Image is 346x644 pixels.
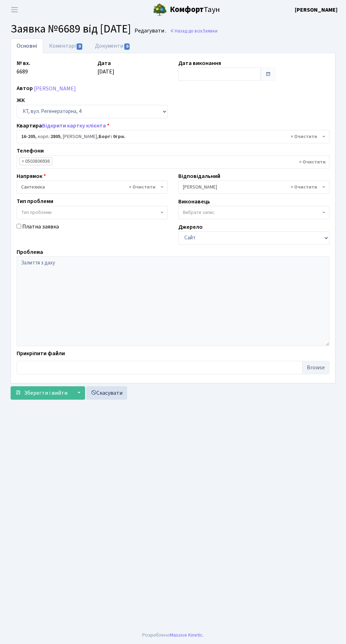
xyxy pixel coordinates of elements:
[183,209,215,216] span: Вибрати запис
[183,184,321,191] span: Тихонов М.М.
[299,159,326,166] span: Видалити всі елементи
[92,59,173,81] div: [DATE]
[11,21,131,37] span: Заявка №6689 від [DATE]
[17,256,329,346] textarea: Залиття з даху
[17,59,30,67] label: № вх.
[170,4,204,15] b: Комфорт
[178,180,329,194] span: Тихонов М.М.
[295,6,338,14] a: [PERSON_NAME]
[17,96,25,105] label: ЖК
[19,158,52,166] li: 0503806936
[77,43,82,50] span: 0
[17,172,46,180] label: Напрямок
[291,133,317,140] span: Видалити всі елементи
[17,121,109,130] label: Квартира
[99,133,125,140] b: Борг: 0грн.
[170,28,217,34] a: Назад до всіхЗаявки
[11,59,92,81] div: 6689
[129,184,155,191] span: Видалити всі елементи
[24,389,67,397] span: Зберегти і вийти
[22,223,59,231] label: Платна заявка
[133,28,166,34] small: Редагувати .
[178,223,203,231] label: Джерело
[17,180,168,194] span: Сантехніка
[178,172,220,180] label: Відповідальний
[97,59,111,67] label: Дата
[17,84,33,93] label: Автор
[21,133,321,140] span: <b>16-205</b>, корп.: <b>2805</b>, Дячук Тетяна Миколаївна, <b>Борг: 0грн.</b>
[89,38,136,53] a: Документи
[21,133,35,140] b: 16-205
[295,6,338,14] b: [PERSON_NAME]
[43,38,89,53] a: Коментарі
[178,59,221,67] label: Дата виконання
[178,197,210,206] label: Виконавець
[202,28,217,34] span: Заявки
[17,197,53,206] label: Тип проблеми
[86,386,127,400] a: Скасувати
[50,133,60,140] b: 2805
[11,38,43,53] a: Основні
[17,130,329,143] span: <b>16-205</b>, корп.: <b>2805</b>, Дячук Тетяна Миколаївна, <b>Борг: 0грн.</b>
[34,85,76,93] a: [PERSON_NAME]
[170,631,203,639] a: Massive Kinetic
[42,122,106,130] a: Відкрити картку клієнта
[21,209,52,216] span: Тип проблеми
[153,3,167,17] img: logo.png
[17,147,44,155] label: Телефони
[291,184,317,191] span: Видалити всі елементи
[22,158,24,165] span: ×
[142,631,204,639] div: Розроблено .
[17,350,65,358] label: Прикріпити файли
[11,386,72,400] button: Зберегти і вийти
[6,4,23,16] button: Переключити навігацію
[124,43,130,50] span: 0
[17,248,43,256] label: Проблема
[21,184,159,191] span: Сантехніка
[170,4,220,16] span: Таун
